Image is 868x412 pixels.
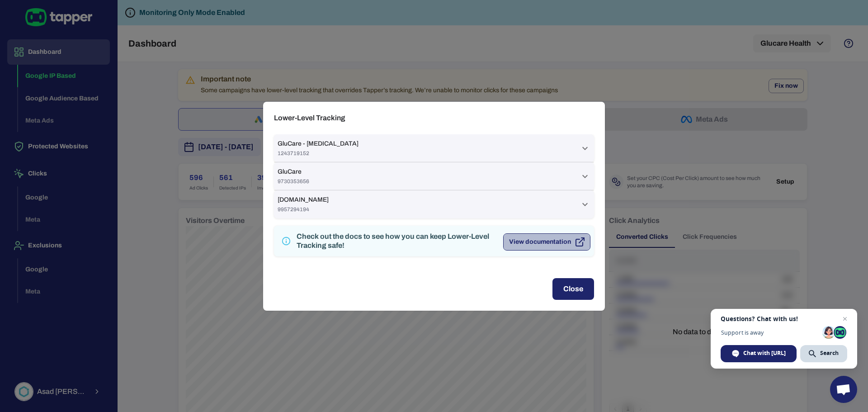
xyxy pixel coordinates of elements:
span: 1243719152 [278,150,359,157]
div: [DOMAIN_NAME]9957294194 [274,190,594,218]
span: 9730353656 [278,178,309,185]
span: Search [820,349,839,357]
span: [DOMAIN_NAME] [278,196,329,204]
span: Questions? Chat with us! [721,315,847,322]
a: Open chat [830,376,857,403]
span: 9957294194 [278,206,329,213]
span: GluCare [278,168,309,176]
div: GluCare9730353656 [274,162,594,190]
span: GluCare - [MEDICAL_DATA] [278,140,359,148]
button: View documentation [503,233,590,251]
div: Check out the docs to see how you can keep Lower-Level Tracking safe! [297,232,496,250]
span: Support is away [721,329,819,336]
button: Close [552,278,594,300]
div: GluCare - [MEDICAL_DATA]1243719152 [274,134,594,162]
h2: Lower-Level Tracking [263,102,605,134]
span: Chat with [URL] [743,349,786,357]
